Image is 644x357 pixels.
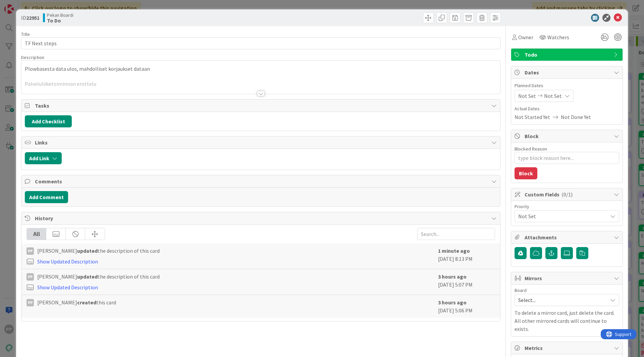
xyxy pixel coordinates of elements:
b: 22951 [26,14,40,21]
span: Select... [518,295,604,305]
b: 3 hours ago [438,273,467,280]
span: Description [21,54,44,60]
input: Search... [417,228,495,240]
div: PP [26,247,34,255]
button: Add Checklist [25,115,72,127]
label: Blocked Reason [515,146,547,152]
b: 1 minute ago [438,247,470,254]
span: Links [35,138,488,146]
div: PP [26,299,34,306]
div: All [27,228,46,240]
a: Show Updated Description [37,284,98,291]
div: PP [26,273,34,281]
b: To Do [47,18,73,23]
button: Block [515,167,537,179]
span: Not Started Yet [515,113,550,121]
span: Actual Dates [515,105,619,112]
span: Comments [35,177,488,185]
span: Not Done Yet [561,113,591,121]
span: Planned Dates [515,82,619,89]
span: Dates [525,68,610,76]
span: Not Set [544,92,562,100]
span: Custom Fields [525,190,610,198]
input: type card name here... [21,37,500,49]
button: Add Link [25,152,62,164]
span: Mirrors [525,274,610,282]
div: [DATE] 5:07 PM [438,273,495,291]
p: To delete a mirror card, just delete the card. All other mirrored cards will continue to exists. [515,309,619,333]
div: Priority [515,204,619,209]
div: [DATE] 8:13 PM [438,247,495,265]
span: Todo [525,51,610,59]
span: [PERSON_NAME] the description of this card [37,273,160,281]
span: Tasks [35,102,488,110]
span: Attachments [525,233,610,241]
span: Not Set [518,212,604,221]
button: Add Comment [25,191,68,203]
a: Show Updated Description [37,258,98,265]
p: Plowbasesta data ulos, mahdolliset korjaukset dataan [25,65,497,73]
span: Board [515,288,527,293]
b: updated [77,247,98,254]
span: Metrics [525,344,610,352]
span: Block [525,132,610,140]
b: created [77,299,96,306]
span: [PERSON_NAME] this card [37,298,116,306]
span: Not Set [518,92,536,100]
span: [PERSON_NAME] the description of this card [37,247,160,255]
span: History [35,214,488,222]
span: Pekan Boardi [47,12,73,18]
span: Owner [518,33,533,41]
span: Watchers [547,33,569,41]
span: ( 0/1 ) [561,191,573,198]
span: ID [21,14,40,22]
div: [DATE] 5:06 PM [438,298,495,314]
b: 3 hours ago [438,299,467,306]
label: Title [21,31,30,37]
span: Support [14,1,31,9]
b: updated [77,273,98,280]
